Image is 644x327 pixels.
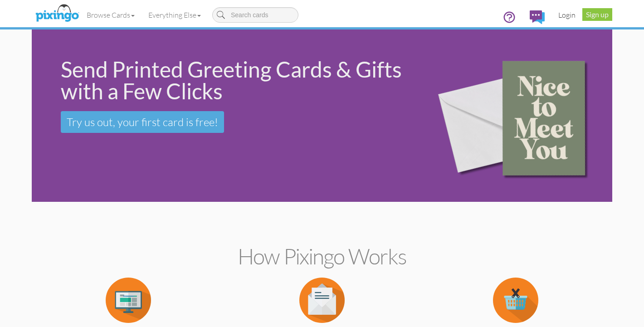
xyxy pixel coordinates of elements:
[212,7,298,23] input: Search cards
[530,10,545,24] img: comments.svg
[61,59,411,102] div: Send Printed Greeting Cards & Gifts with a Few Clicks
[48,244,596,268] h2: How Pixingo works
[551,4,582,26] a: Login
[80,4,141,26] a: Browse Cards
[106,278,151,323] img: item.alt
[67,115,218,129] span: Try us out, your first card is free!
[644,327,644,327] iframe: Chat
[61,111,224,133] a: Try us out, your first card is free!
[424,32,610,200] img: 15b0954d-2d2f-43ee-8fdb-3167eb028af9.png
[141,4,208,26] a: Everything Else
[33,2,81,25] img: pixingo logo
[582,8,612,21] a: Sign up
[299,278,345,323] img: item.alt
[493,278,538,323] img: item.alt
